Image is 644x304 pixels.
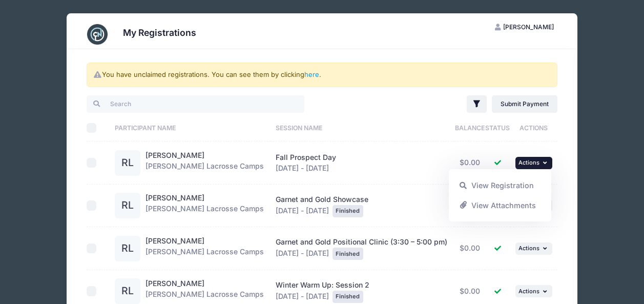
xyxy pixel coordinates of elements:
[518,159,539,166] span: Actions
[87,24,108,45] img: CampNetwork
[276,237,449,260] div: [DATE] - [DATE]
[515,157,552,169] button: Actions
[454,176,547,195] a: View Registration
[123,27,196,38] h3: My Registrations
[276,280,369,289] span: Winter Warm Up: Session 2
[110,114,271,141] th: Participant Name: activate to sort column ascending
[276,194,449,217] div: [DATE] - [DATE]
[115,150,140,176] div: RL
[276,153,336,161] span: Fall Prospect Day
[454,114,485,141] th: Balance: activate to sort column ascending
[115,278,140,304] div: RL
[333,248,363,260] div: Finished
[515,285,552,297] button: Actions
[115,193,140,218] div: RL
[146,151,204,159] a: [PERSON_NAME]
[515,242,552,255] button: Actions
[146,236,264,261] div: [PERSON_NAME] Lacrosse Camps
[276,195,368,204] span: Garnet and Gold Showcase
[518,288,539,295] span: Actions
[115,201,140,210] a: RL
[87,114,110,141] th: Select All
[454,141,485,185] td: $0.00
[276,237,447,246] span: Garnet and Gold Positional Clinic (3:30 – 5:00 pm)
[492,95,558,113] a: Submit Payment
[146,278,264,304] div: [PERSON_NAME] Lacrosse Camps
[518,245,539,252] span: Actions
[486,18,563,36] button: [PERSON_NAME]
[454,227,485,270] td: $0.00
[146,193,204,202] a: [PERSON_NAME]
[87,63,558,87] div: You have unclaimed registrations. You can see them by clicking .
[146,279,204,288] a: [PERSON_NAME]
[87,95,304,113] input: Search
[503,23,554,31] span: [PERSON_NAME]
[146,193,264,218] div: [PERSON_NAME] Lacrosse Camps
[333,291,363,303] div: Finished
[115,245,140,253] a: RL
[276,280,449,303] div: [DATE] - [DATE]
[510,114,558,141] th: Actions: activate to sort column ascending
[454,195,547,215] a: View Attachments
[115,287,140,296] a: RL
[146,236,204,245] a: [PERSON_NAME]
[271,114,454,141] th: Session Name: activate to sort column ascending
[115,236,140,261] div: RL
[115,159,140,168] a: RL
[485,114,510,141] th: Status: activate to sort column ascending
[304,70,319,78] a: here
[276,152,449,174] div: [DATE] - [DATE]
[333,205,363,217] div: Finished
[146,150,264,176] div: [PERSON_NAME] Lacrosse Camps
